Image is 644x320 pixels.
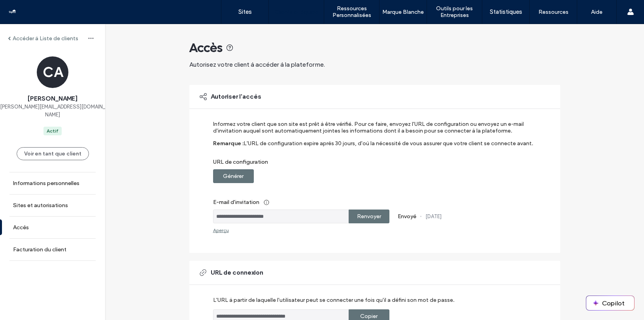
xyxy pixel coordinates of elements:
[13,35,78,42] label: Accéder à Liste de clients
[189,40,223,56] span: Accès
[382,9,424,15] label: Marque Blanche
[13,202,68,209] label: Sites et autorisations
[586,296,634,310] button: Copilot
[213,140,244,159] label: Remarque :
[213,195,526,210] label: E-mail d'invitation
[425,213,442,219] label: [DATE]
[213,121,526,140] label: Informez votre client que son site est prêt à être vérifié. Pour ce faire, envoyez l'URL de confi...
[213,159,526,169] label: URL de configuration
[211,92,261,101] span: Autoriser l'accès
[238,8,252,15] label: Sites
[17,147,89,160] button: Voir en tant que client
[213,227,229,233] div: Aperçu
[213,297,455,309] label: L'URL à partir de laquelle l'utilisateur peut se connecter une fois qu'il a défini son mot de passe.
[223,169,244,183] label: Générer
[324,5,379,19] label: Ressources Personnalisées
[189,61,325,68] span: Autorisez votre client à accéder à la plateforme.
[274,9,318,15] label: Clients et équipe
[490,8,522,15] label: Statistiques
[47,127,59,135] div: Actif
[427,5,482,19] label: Outils pour les Entreprises
[244,140,533,159] label: L'URL de configuration expire après 30 jours, d'où la nécessité de vous assurer que votre client ...
[28,94,77,103] span: [PERSON_NAME]
[211,268,263,277] span: URL de connexion
[37,56,68,88] div: CA
[398,213,416,220] label: Envoyé
[13,180,79,187] label: Informations personnelles
[591,9,602,15] label: Aide
[13,246,66,253] label: Facturation du client
[13,224,29,231] label: Accès
[357,209,381,224] label: Renvoyer
[538,9,568,15] label: Ressources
